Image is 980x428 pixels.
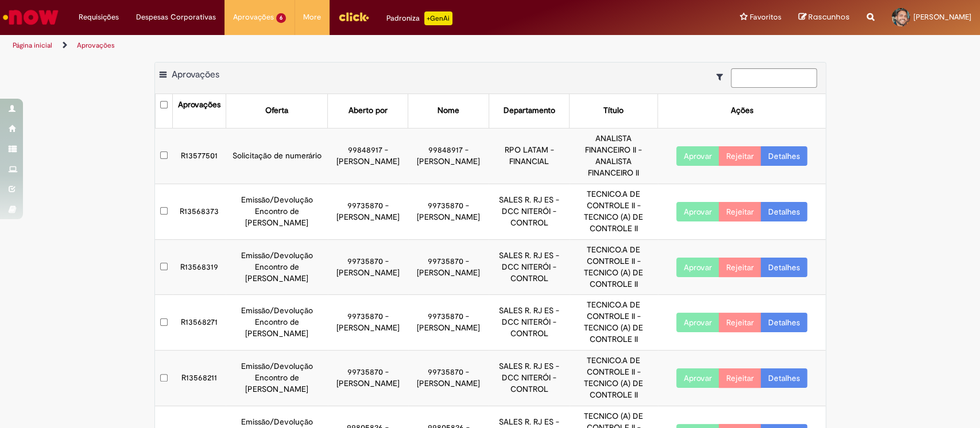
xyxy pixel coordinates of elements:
[178,99,220,111] div: Aprovações
[676,202,719,221] button: Aprovar
[328,239,408,295] td: 99735870 - [PERSON_NAME]
[489,295,570,351] td: SALES R. RJ ES - DCC NITERÓI - CONTROL
[570,128,658,184] td: ANALISTA FINANCEIRO II - ANALISTA FINANCEIRO II
[79,11,119,23] span: Requisições
[489,128,570,184] td: RPO LATAM - FINANCIAL
[173,295,226,351] td: R13568271
[719,146,761,166] button: Rejeitar
[13,41,52,50] a: Página inicial
[676,368,719,388] button: Aprovar
[424,11,452,25] p: +GenAi
[265,105,288,116] div: Oferta
[408,184,489,239] td: 99735870 - [PERSON_NAME]
[761,202,807,221] a: Detalhes
[761,313,807,332] a: Detalhes
[328,351,408,406] td: 99735870 - [PERSON_NAME]
[603,105,623,116] div: Título
[750,11,781,23] span: Favoritos
[719,258,761,277] button: Rejeitar
[226,239,327,295] td: Emissão/Devolução Encontro de [PERSON_NAME]
[489,184,570,239] td: SALES R. RJ ES - DCC NITERÓI - CONTROL
[719,368,761,388] button: Rejeitar
[1,6,60,29] img: ServiceNow
[328,295,408,351] td: 99735870 - [PERSON_NAME]
[676,313,719,332] button: Aprovar
[276,13,286,23] span: 6
[570,351,658,406] td: TECNICO.A DE CONTROLE II - TECNICO (A) DE CONTROLE II
[173,239,226,295] td: R13568319
[173,184,226,239] td: R13568373
[303,11,321,23] span: More
[570,239,658,295] td: TECNICO.A DE CONTROLE II - TECNICO (A) DE CONTROLE II
[408,239,489,295] td: 99735870 - [PERSON_NAME]
[348,105,388,116] div: Aberto por
[808,11,850,22] span: Rascunhos
[761,146,807,166] a: Detalhes
[136,11,216,23] span: Despesas Corporativas
[408,295,489,351] td: 99735870 - [PERSON_NAME]
[328,184,408,239] td: 99735870 - [PERSON_NAME]
[172,69,219,80] span: Aprovações
[226,128,327,184] td: Solicitação de numerário
[730,105,753,116] div: Ações
[77,41,115,50] a: Aprovações
[338,8,369,25] img: click_logo_yellow_360x200.png
[226,295,327,351] td: Emissão/Devolução Encontro de [PERSON_NAME]
[173,351,226,406] td: R13568211
[676,146,719,166] button: Aprovar
[233,11,274,23] span: Aprovações
[676,258,719,277] button: Aprovar
[913,12,971,22] span: [PERSON_NAME]
[719,313,761,332] button: Rejeitar
[719,202,761,221] button: Rejeitar
[328,128,408,184] td: 99848917 - [PERSON_NAME]
[716,73,729,81] i: Mostrar filtros para: Suas Solicitações
[503,105,555,116] div: Departamento
[173,94,226,128] th: Aprovações
[570,295,658,351] td: TECNICO.A DE CONTROLE II - TECNICO (A) DE CONTROLE II
[386,11,452,25] div: Padroniza
[226,351,327,406] td: Emissão/Devolução Encontro de [PERSON_NAME]
[761,368,807,388] a: Detalhes
[761,258,807,277] a: Detalhes
[173,128,226,184] td: R13577501
[9,35,645,56] ul: Trilhas de página
[570,184,658,239] td: TECNICO.A DE CONTROLE II - TECNICO (A) DE CONTROLE II
[437,105,459,116] div: Nome
[408,128,489,184] td: 99848917 - [PERSON_NAME]
[408,351,489,406] td: 99735870 - [PERSON_NAME]
[226,184,327,239] td: Emissão/Devolução Encontro de [PERSON_NAME]
[489,351,570,406] td: SALES R. RJ ES - DCC NITERÓI - CONTROL
[489,239,570,295] td: SALES R. RJ ES - DCC NITERÓI - CONTROL
[799,12,850,23] a: Rascunhos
